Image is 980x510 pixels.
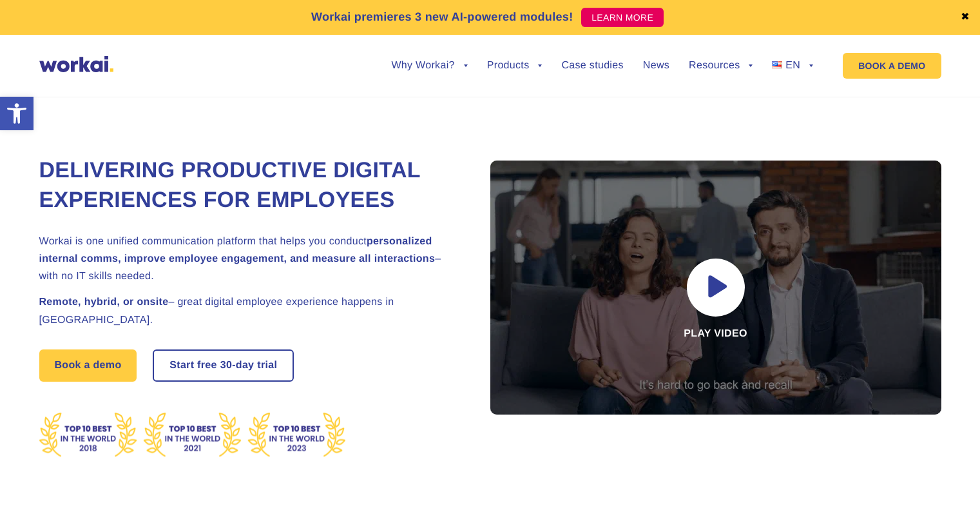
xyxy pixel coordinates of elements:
i: 30-day [220,360,255,371]
a: Case studies [561,61,623,71]
a: Book a demo [39,349,137,382]
p: Workai premieres 3 new AI-powered modules! [311,8,573,26]
span: EN [785,60,800,71]
a: LEARN MORE [581,8,664,27]
a: Why Workai? [391,61,467,71]
h1: Delivering Productive Digital Experiences for Employees [39,156,458,215]
div: Play video [490,161,941,415]
a: ✖ [961,12,970,23]
a: Start free30-daytrial [154,351,293,380]
h2: Workai is one unified communication platform that helps you conduct – with no IT skills needed. [39,233,458,286]
strong: Remote, hybrid, or onsite [39,297,169,308]
a: News [643,61,669,71]
a: Products [487,61,543,71]
a: BOOK A DEMO [843,53,941,79]
h2: – great digital employee experience happens in [GEOGRAPHIC_DATA]. [39,293,458,328]
a: Resources [689,61,753,71]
